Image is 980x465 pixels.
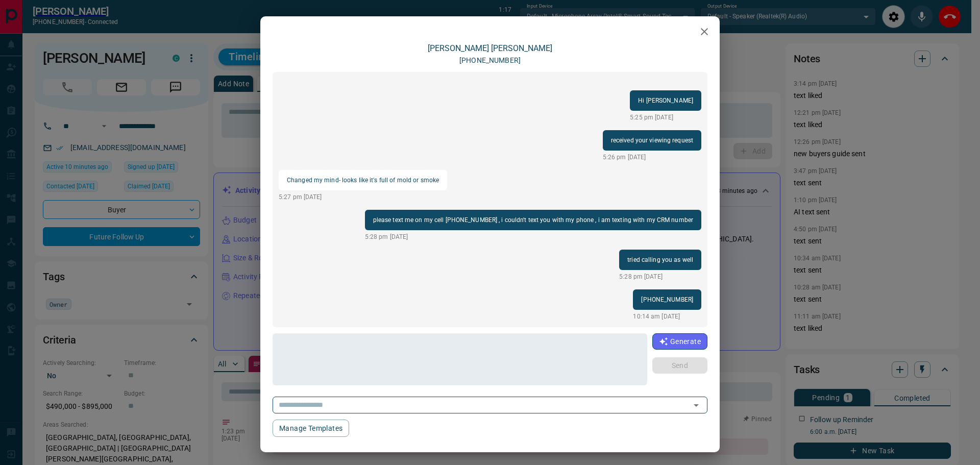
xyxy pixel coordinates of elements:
[428,43,552,53] a: [PERSON_NAME] [PERSON_NAME]
[619,272,701,281] p: 5:28 pm [DATE]
[459,55,521,66] p: [PHONE_NUMBER]
[603,153,701,162] p: 5:26 pm [DATE]
[630,113,701,122] p: 5:25 pm [DATE]
[627,254,693,266] p: tried calling you as well
[633,312,701,321] p: 10:14 am [DATE]
[689,398,703,412] button: Open
[638,94,693,107] p: Hi [PERSON_NAME]
[652,333,707,350] button: Generate
[279,192,447,202] p: 5:27 pm [DATE]
[641,293,693,306] p: [PHONE_NUMBER]
[365,232,701,241] p: 5:28 pm [DATE]
[611,134,693,146] p: received your viewing request
[287,174,439,186] p: Changed my mind- looks like it's full of mold or smoke
[273,420,349,437] button: Manage Templates
[373,214,693,226] p: please text me on my cell [PHONE_NUMBER] , i couldn't text you with my phone , i am texting with ...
